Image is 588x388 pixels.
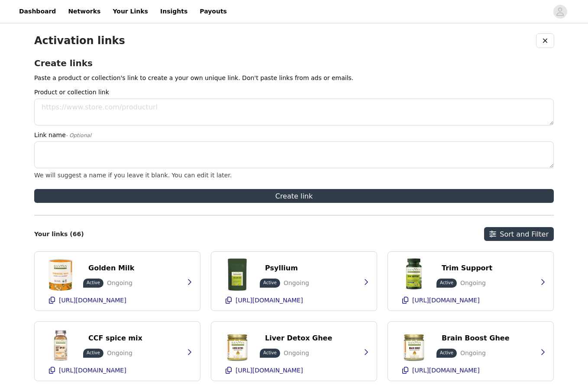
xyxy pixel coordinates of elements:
p: Active [87,279,100,286]
p: Ongoing [107,279,132,288]
p: [URL][DOMAIN_NAME] [412,367,480,374]
img: Brain Boost Ghee | with Nootropic Herbs | Sidha Soma Supreme [397,327,431,362]
p: [URL][DOMAIN_NAME] [236,297,303,304]
button: [URL][DOMAIN_NAME] [43,293,191,307]
h2: Create links [34,58,554,68]
p: Paste a product or collection's link to create a your own unique link. Don't paste links from ads... [34,74,554,83]
button: [URL][DOMAIN_NAME] [397,293,545,307]
p: Brain Boost Ghee [442,334,509,342]
button: Psyllium [260,261,303,275]
a: Networks [63,2,106,21]
a: Insights [155,2,193,21]
button: [URL][DOMAIN_NAME] [220,363,368,377]
button: Create link [34,189,554,203]
img: Psyllium Husk (Plantago ovata) | Organic Soluble Fiber Supplement [220,257,255,292]
p: Ongoing [284,349,309,358]
p: Liver Detox Ghee [265,334,332,342]
button: Golden Milk [83,261,139,275]
p: [URL][DOMAIN_NAME] [59,297,126,304]
label: Product or collection link [34,88,549,97]
p: Active [440,350,453,356]
h1: Activation links [34,35,125,47]
p: Ongoing [460,349,486,358]
label: Link name [34,131,549,140]
button: CCF spice mix [83,331,148,345]
div: We will suggest a name if you leave it blank. You can edit it later. [34,172,554,179]
p: Golden Milk [88,264,134,272]
button: Brain Boost Ghee [436,331,514,345]
a: Payouts [194,2,232,21]
button: Trim Support [436,261,498,275]
p: Ongoing [284,279,309,288]
button: [URL][DOMAIN_NAME] [43,363,191,377]
p: Active [263,279,277,286]
p: Active [263,350,277,356]
p: [URL][DOMAIN_NAME] [412,297,480,304]
button: [URL][DOMAIN_NAME] [220,293,368,307]
div: avatar [556,5,564,19]
img: Liver Detox Ghee | Tikta Ghrita Herbal Ghee | Sidha Soma Supreme [220,327,255,362]
p: Trim Support [442,264,492,272]
p: [URL][DOMAIN_NAME] [59,367,126,374]
a: Dashboard [14,2,61,21]
button: Liver Detox Ghee [260,331,337,345]
p: Ongoing [460,279,486,288]
a: Your Links [107,2,153,21]
img: Turmeric Milk | Golden Milk Turmeric Latte [43,257,78,292]
img: CCF Spice Mix | Organic and Savory Spice Blend [43,327,78,362]
p: [URL][DOMAIN_NAME] [236,367,303,374]
button: Sort and Filter [484,227,554,241]
p: Ongoing [107,349,132,358]
p: CCF spice mix [88,334,142,342]
p: Psyllium [265,264,298,272]
p: Active [87,350,100,356]
img: Trim Support Supplements - Ayurvedic Herbs for Weight Management [397,257,431,292]
p: Active [440,279,453,286]
h2: Your links (66) [34,231,84,238]
span: - Optional [66,132,91,138]
button: [URL][DOMAIN_NAME] [397,363,545,377]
